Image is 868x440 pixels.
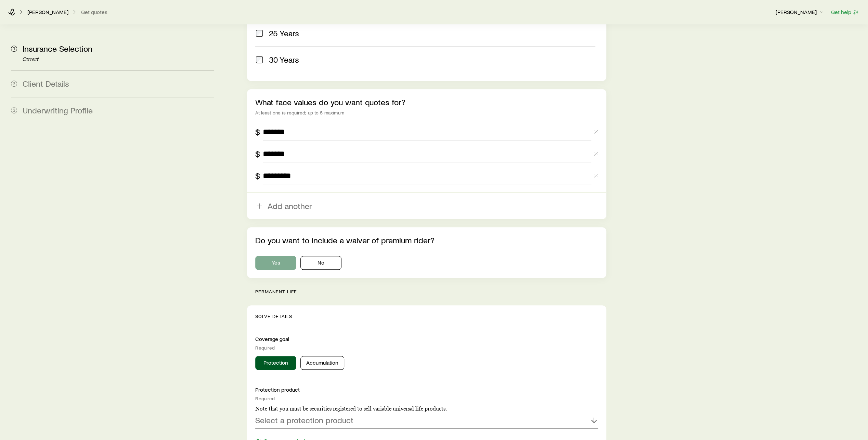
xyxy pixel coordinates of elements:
[255,235,598,245] p: Do you want to include a waiver of premium rider?
[255,110,598,115] div: At least one is required; up to 5 maximum
[255,149,260,159] div: $
[23,105,93,115] span: Underwriting Profile
[300,256,341,270] button: No
[775,8,825,16] button: [PERSON_NAME]
[247,193,606,219] button: Add another
[255,345,598,351] div: Required
[23,44,92,53] span: Insurance Selection
[255,415,353,425] p: Select a protection product
[255,171,260,181] div: $
[255,127,260,137] div: $
[255,289,606,294] p: permanent life
[27,9,68,15] p: [PERSON_NAME]
[255,256,296,270] button: Yes
[11,81,17,87] span: 2
[300,356,344,370] button: Accumulation
[776,9,825,15] p: [PERSON_NAME]
[255,335,598,342] p: Coverage goal
[23,78,69,88] span: Client Details
[11,46,17,52] span: 1
[23,57,214,62] p: Current
[256,56,263,63] input: 30 Years
[269,28,299,38] span: 25 Years
[81,9,108,15] button: Get quotes
[255,405,598,412] p: Note that you must be securities registered to sell variable universal life products.
[255,396,598,401] div: Required
[255,314,598,319] p: Solve Details
[255,386,598,393] p: Protection product
[269,55,299,64] span: 30 Years
[256,30,263,37] input: 25 Years
[255,356,296,370] button: Protection
[11,107,17,113] span: 3
[255,97,405,107] label: What face values do you want quotes for?
[831,8,860,16] button: Get help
